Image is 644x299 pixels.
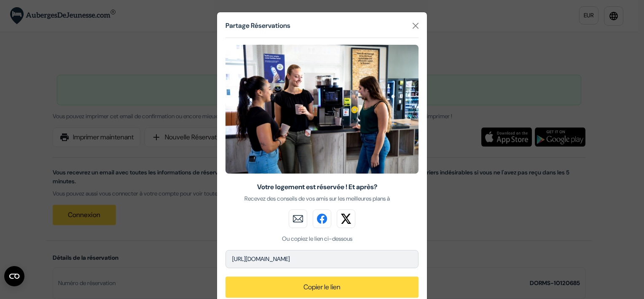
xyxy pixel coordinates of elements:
img: twitter_button.svg [337,209,355,228]
img: facebook_button.svg [313,209,331,228]
h5: Partage Réservations [225,21,290,31]
span: Ou copiez le lien ci-dessous [282,235,352,242]
img: mail_button.svg [289,209,307,228]
button: Close [409,19,422,32]
span: Votre logement est réservée ! Et après? [257,182,377,191]
span: Recevez des conseils de vos amis sur les meilleures plans à [244,195,390,202]
img: _93737_16922776374574.jpg [225,45,419,174]
p: [URL][DOMAIN_NAME] [225,250,419,268]
button: Copier le lien [225,277,419,298]
button: Ouvrir le widget CMP [4,266,24,286]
